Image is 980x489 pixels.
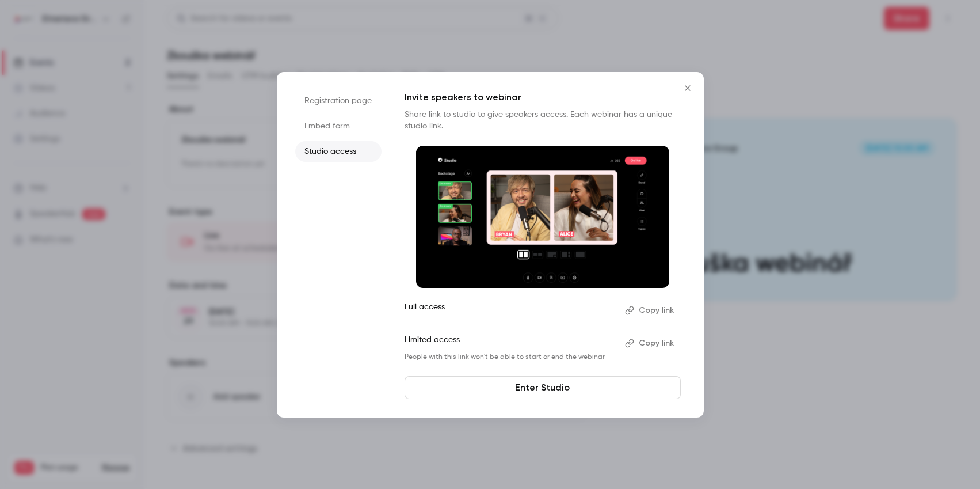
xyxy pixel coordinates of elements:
[295,116,382,137] li: Embed form
[295,90,382,111] li: Registration page
[620,301,681,320] button: Copy link
[405,376,681,399] a: Enter Studio
[405,334,616,352] p: Limited access
[620,334,681,352] button: Copy link
[676,77,699,100] button: Close
[405,90,681,104] p: Invite speakers to webinar
[416,146,669,289] img: Invite speakers to webinar
[405,109,681,132] p: Share link to studio to give speakers access. Each webinar has a unique studio link.
[405,352,616,362] p: People with this link won't be able to start or end the webinar
[295,141,382,162] li: Studio access
[405,301,616,320] p: Full access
